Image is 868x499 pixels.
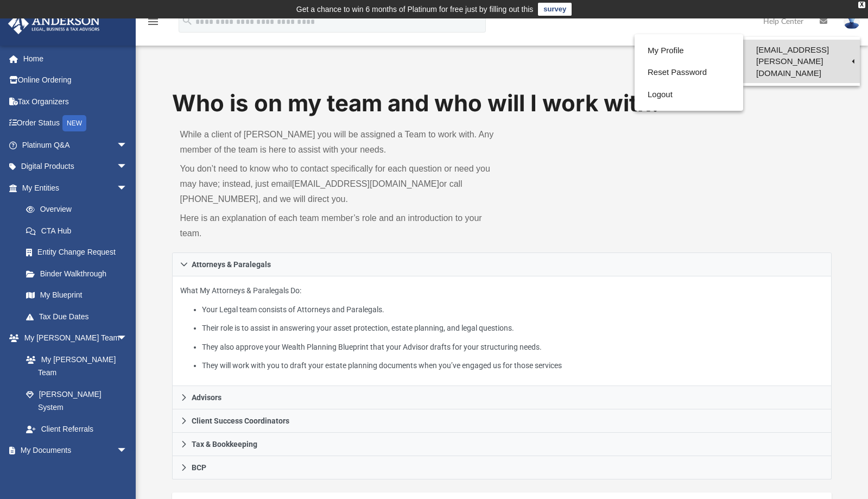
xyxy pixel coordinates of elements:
p: Here is an explanation of each team member’s role and an introduction to your team. [180,211,494,241]
p: What My Attorneys & Paralegals Do: [180,284,823,372]
div: Attorneys & Paralegals [172,276,831,387]
a: BCP [172,456,831,479]
a: Client Referrals [15,418,138,440]
img: User Pic [844,14,860,29]
a: Platinum Q&Aarrow_drop_down [8,134,144,156]
a: Tax Organizers [8,91,144,112]
a: Advisors [172,386,831,409]
a: Tax Due Dates [15,306,144,327]
a: Order StatusNEW [8,112,144,135]
a: Attorneys & Paralegals [172,252,831,276]
span: arrow_drop_down [117,134,138,156]
a: Entity Change Request [15,242,144,263]
a: My Entitiesarrow_drop_down [8,177,144,199]
li: Your Legal team consists of Attorneys and Paralegals. [202,303,823,317]
a: My [PERSON_NAME] Teamarrow_drop_down [8,327,138,349]
span: arrow_drop_down [117,440,138,462]
a: Binder Walkthrough [15,263,144,285]
a: survey [538,3,572,16]
a: [EMAIL_ADDRESS][PERSON_NAME][DOMAIN_NAME] [743,40,860,83]
span: Advisors [192,394,221,401]
li: Their role is to assist in answering your asset protection, estate planning, and legal questions. [202,321,823,335]
span: BCP [192,464,206,471]
a: [PERSON_NAME] System [15,383,138,418]
h1: Who is on my team and who will I work with: [172,87,831,119]
a: Online Ordering [8,70,144,91]
a: [EMAIL_ADDRESS][DOMAIN_NAME] [292,179,439,188]
a: Home [8,48,144,70]
p: You don’t need to know who to contact specifically for each question or need you may have; instea... [180,161,494,207]
img: Anderson Advisors Platinum Portal [5,13,103,34]
span: arrow_drop_down [117,177,138,199]
span: Client Success Coordinators [192,417,289,425]
a: Logout [635,84,743,106]
div: NEW [62,115,86,131]
div: Get a chance to win 6 months of Platinum for free just by filling out this [296,3,534,16]
span: arrow_drop_down [117,327,138,350]
i: search [181,15,193,27]
span: arrow_drop_down [117,156,138,178]
a: Overview [15,199,144,220]
a: menu [147,21,160,28]
a: My Profile [635,40,743,62]
li: They will work with you to draft your estate planning documents when you’ve engaged us for those ... [202,359,823,372]
a: Box [15,461,133,483]
a: Digital Productsarrow_drop_down [8,156,144,178]
li: They also approve your Wealth Planning Blueprint that your Advisor drafts for your structuring ne... [202,340,823,354]
a: My [PERSON_NAME] Team [15,349,133,383]
span: Attorneys & Paralegals [192,261,271,268]
span: Tax & Bookkeeping [192,440,257,448]
p: While a client of [PERSON_NAME] you will be assigned a Team to work with. Any member of the team ... [180,127,494,157]
div: close [858,2,865,8]
a: Reset Password [635,61,743,84]
i: menu [147,15,160,28]
a: My Blueprint [15,285,138,306]
a: My Documentsarrow_drop_down [8,440,138,462]
a: Tax & Bookkeeping [172,433,831,456]
a: CTA Hub [15,220,144,242]
a: Client Success Coordinators [172,409,831,433]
